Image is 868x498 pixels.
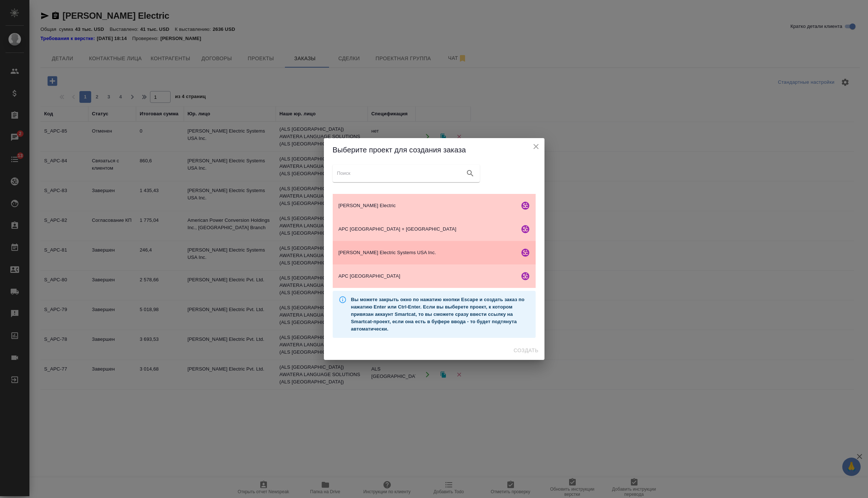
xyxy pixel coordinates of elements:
button: search [462,165,478,181]
button: close [531,141,542,152]
span: APC [GEOGRAPHIC_DATA] + [GEOGRAPHIC_DATA] [339,225,517,233]
button: smartcat [517,244,534,261]
button: smartcat [517,197,534,214]
button: smartcat [517,267,534,285]
span: Выберите проект для создания заказа [333,146,466,154]
div: APC [GEOGRAPHIC_DATA]smartcat [333,264,536,288]
span: [PERSON_NAME] Electric Systems USA Inc. [339,249,517,256]
div: [PERSON_NAME] Electricsmartcat [333,194,536,217]
button: smartcat [517,220,534,238]
input: search google maps [337,168,462,178]
span: [PERSON_NAME] Electric [339,202,517,209]
div: APC [GEOGRAPHIC_DATA] + [GEOGRAPHIC_DATA]smartcat [333,217,536,241]
div: [PERSON_NAME] Electric Systems USA Inc.smartcat [333,241,536,264]
span: APC [GEOGRAPHIC_DATA] [339,273,517,280]
div: Вы можете закрыть окно по нажатию кнопки Escape и создать заказ по нажатию Enter или Ctrl-Enter. ... [351,293,530,336]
